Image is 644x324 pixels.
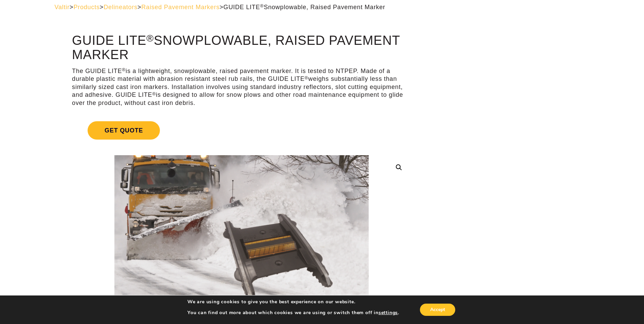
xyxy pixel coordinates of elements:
a: Valtir [55,4,70,11]
sup: ® [260,3,264,8]
div: > > > > [55,3,590,11]
span: GUIDE LITE Snowplowable, Raised Pavement Marker [223,4,385,11]
sup: ® [152,91,156,96]
p: You can find out more about which cookies we are using or switch them off in . [187,310,399,316]
span: Get Quote [88,121,160,140]
a: Delineators [104,4,137,11]
button: settings [379,310,398,316]
a: Raised Pavement Markers [141,4,219,11]
a: Products [73,4,99,11]
sup: ® [146,33,154,43]
a: Get Quote [72,113,411,148]
p: The GUIDE LITE is a lightweight, snowplowable, raised pavement marker. It is tested to NTPEP. Mad... [72,67,411,107]
button: Accept [420,304,455,316]
sup: ® [305,75,308,80]
sup: ® [122,67,126,72]
h1: GUIDE LITE Snowplowable, Raised Pavement Marker [72,34,411,62]
p: We are using cookies to give you the best experience on our website. [187,299,399,305]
